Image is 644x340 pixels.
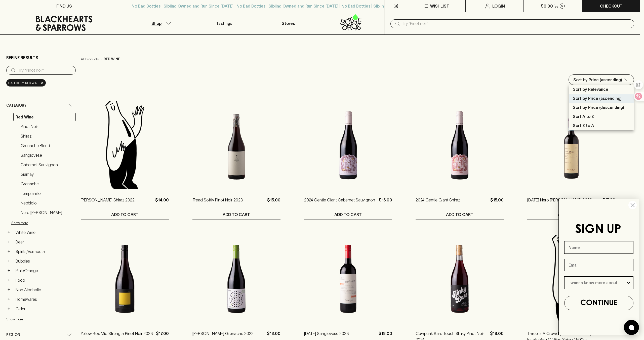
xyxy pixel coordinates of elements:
[564,241,633,254] input: Name
[553,194,644,340] div: FLYOUT Form
[569,277,626,289] input: I wanna know more about...
[573,95,622,101] p: Sort by Price (ascending)
[573,86,608,92] p: Sort by Relevance
[573,104,624,110] p: Sort by Price (descending)
[573,113,594,119] p: Sort A to Z
[564,296,633,310] button: CONTINUE
[564,259,633,271] input: Email
[573,122,594,129] p: Sort Z to A
[626,277,631,289] button: Show Options
[629,325,634,330] img: bubble-icon
[575,224,621,235] span: SIGN UP
[628,201,637,209] button: Close dialog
